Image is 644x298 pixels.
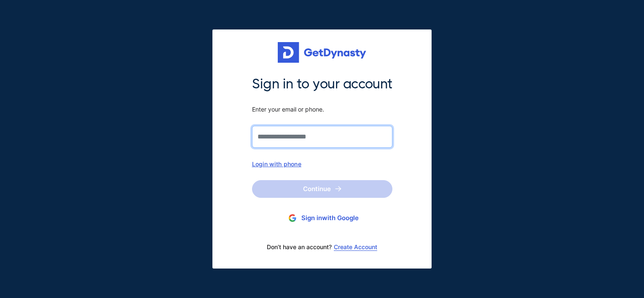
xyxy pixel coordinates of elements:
[252,106,392,113] span: Enter your email or phone.
[252,210,392,226] button: Sign inwith Google
[252,75,392,93] span: Sign in to your account
[334,244,377,250] a: Create Account
[252,160,392,168] div: Login with phone
[252,238,392,256] div: Don’t have an account?
[278,42,366,63] img: Get started for free with Dynasty Trust Company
